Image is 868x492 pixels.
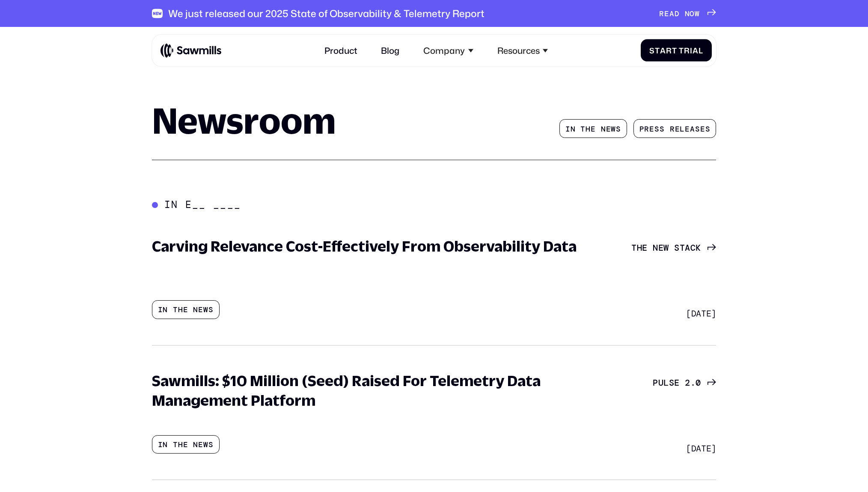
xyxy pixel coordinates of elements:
span: w [663,243,669,253]
span: D [675,9,680,18]
span: t [580,124,586,133]
span: t [655,46,660,55]
div: In the news [152,300,220,319]
span: r [666,46,672,55]
span: l [699,46,703,55]
a: Inthenews [559,119,627,138]
div: Company [417,39,480,62]
span: I [565,124,571,133]
span: e [685,124,690,133]
span: c [690,243,696,253]
span: r [670,124,675,133]
div: [DATE] [686,443,716,454]
span: N [653,243,658,253]
span: S [674,243,679,253]
a: Blog [375,39,406,62]
span: w [611,124,616,133]
span: h [637,243,642,253]
span: W [695,9,700,18]
span: T [631,243,636,253]
span: e [675,124,680,133]
span: r [644,124,649,133]
span: e [649,124,654,133]
span: s [695,124,700,133]
h3: Sawmills: $10 Million (Seed) Raised For Telemetry Data Management Platform [152,371,586,410]
div: [DATE] [686,308,716,319]
span: t [680,243,685,253]
span: e [700,124,705,133]
div: We just released our 2025 State of Observability & Telemetry Report [168,8,485,19]
span: k [696,243,701,253]
h1: Newsroom [152,103,336,138]
span: s [669,378,674,388]
a: Carving Relevance Cost-Effectively From Observability DataIn the newsTheNewStack[DATE] [144,229,724,326]
div: Resources [490,39,554,62]
a: StartTrial [641,39,712,61]
span: n [601,124,606,133]
span: S [649,46,655,55]
div: Resources [497,45,540,56]
span: P [639,124,645,133]
span: l [663,378,669,388]
div: In E__ ____ [164,199,241,211]
span: E [664,9,669,18]
div: In the news [152,435,220,454]
span: t [672,46,677,55]
span: l [680,124,685,133]
span: r [684,46,690,55]
span: . [690,378,696,388]
span: a [690,124,695,133]
span: P [653,378,658,388]
span: N [685,9,690,18]
span: e [606,124,611,133]
span: 2 [685,378,690,388]
span: e [658,243,663,253]
a: Pressreleases [633,119,716,138]
span: i [690,46,693,55]
span: n [571,124,576,133]
span: h [586,124,591,133]
div: Company [423,45,465,56]
span: u [658,378,663,388]
span: R [659,9,664,18]
span: A [669,9,675,18]
h3: Carving Relevance Cost-Effectively From Observability Data [152,237,577,256]
span: 0 [696,378,701,388]
a: Sawmills: $10 Million (Seed) Raised For Telemetry Data Management PlatformIn the newsPulse2.0[DATE] [144,364,724,461]
span: a [660,46,666,55]
span: s [616,124,621,133]
span: s [705,124,710,133]
span: O [690,9,695,18]
span: a [685,243,690,253]
span: a [693,46,699,55]
span: e [642,243,647,253]
span: T [679,46,684,55]
a: Product [318,39,363,62]
span: e [591,124,596,133]
a: READNOW [659,9,716,18]
span: s [654,124,660,133]
span: s [660,124,665,133]
span: e [674,378,679,388]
